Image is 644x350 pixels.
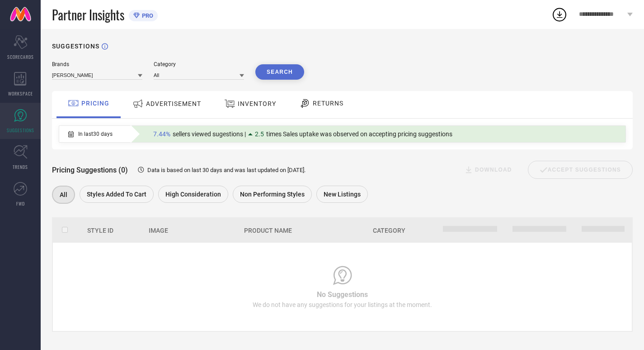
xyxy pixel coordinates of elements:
[240,191,305,198] span: Non Performing Styles
[244,227,292,234] span: Product Name
[528,161,633,179] div: Accept Suggestions
[255,64,304,80] button: Search
[253,301,432,308] span: We do not have any suggestions for your listings at the moment.
[7,127,34,134] span: SUGGESTIONS
[373,227,405,234] span: Category
[52,166,128,174] span: Pricing Suggestions (0)
[60,191,67,198] span: All
[165,191,221,198] span: High Consideration
[173,130,246,138] span: sellers viewed sugestions |
[147,167,306,173] span: Data is based on last 30 days and was last updated on [DATE] .
[146,100,201,107] span: ADVERTISEMENT
[87,191,146,198] span: Styles Added To Cart
[154,61,244,67] div: Category
[324,191,361,198] span: New Listings
[255,130,264,138] span: 2.5
[140,12,153,19] span: PRO
[238,100,276,107] span: INVENTORY
[266,130,452,138] span: times Sales uptake was observed on accepting pricing suggestions
[52,5,124,24] span: Partner Insights
[81,100,109,107] span: PRICING
[78,131,113,137] span: In last 30 days
[149,227,168,234] span: Image
[13,163,28,170] span: TRENDS
[7,53,34,60] span: SCORECARDS
[149,128,457,140] div: Percentage of sellers who have viewed suggestions for the current Insight Type
[313,100,343,107] span: RETURNS
[16,200,25,207] span: FWD
[317,290,368,299] span: No Suggestions
[551,6,568,23] div: Open download list
[8,90,33,97] span: WORKSPACE
[87,227,113,234] span: Style Id
[52,61,142,67] div: Brands
[52,43,99,50] h1: SUGGESTIONS
[153,130,170,138] span: 7.44%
